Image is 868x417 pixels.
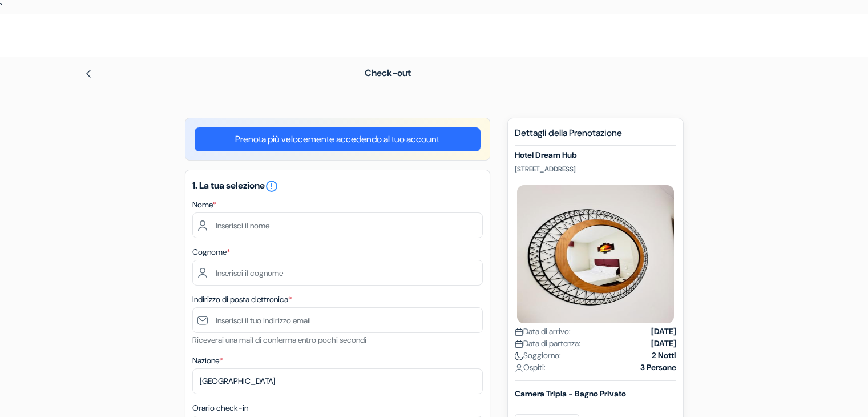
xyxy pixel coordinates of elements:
span: Soggiorno: [515,350,561,362]
label: Nazione [192,355,223,367]
strong: 3 Persone [640,362,676,374]
a: error_outline [265,179,278,191]
input: Inserisci il tuo indirizzo email [192,307,483,333]
h5: Hotel Dream Hub [515,150,676,160]
a: Prenota più velocemente accedendo al tuo account [195,127,481,151]
small: Riceverai una mail di conferma entro pochi secondi [192,335,366,345]
label: Indirizzo di posta elettronica [192,294,292,306]
input: Inserisci il cognome [192,260,483,286]
h5: 1. La tua selezione [192,179,483,193]
b: Camera Tripla - Bagno Privato [515,388,626,399]
span: Data di partenza: [515,338,580,350]
label: Orario check-in [192,402,248,414]
span: Check-out [365,67,411,79]
strong: [DATE] [651,326,676,338]
img: OstelliDellaGioventu.com [14,25,156,45]
strong: [DATE] [651,338,676,350]
img: calendar.svg [515,328,523,336]
img: calendar.svg [515,340,523,348]
label: Cognome [192,246,230,258]
h5: Dettagli della Prenotazione [515,127,676,146]
input: Inserisci il nome [192,212,483,238]
strong: 2 Notti [652,350,676,362]
label: Nome [192,199,216,211]
span: Ospiti: [515,362,546,374]
img: moon.svg [515,352,523,360]
img: left_arrow.svg [84,69,93,78]
p: [STREET_ADDRESS] [515,165,676,174]
img: user_icon.svg [515,364,523,372]
span: Data di arrivo: [515,326,571,338]
i: error_outline [265,179,278,193]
